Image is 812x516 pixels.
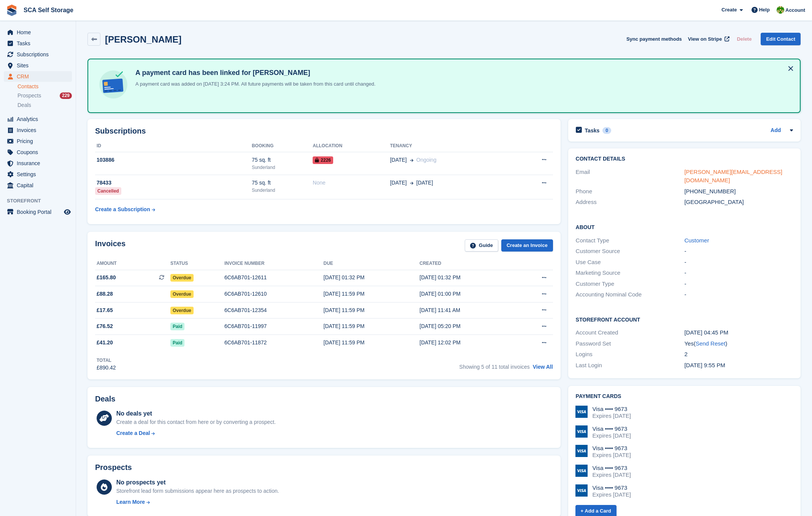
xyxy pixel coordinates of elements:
[420,258,516,270] th: Created
[4,49,72,60] a: menu
[95,463,132,472] h2: Prospects
[170,323,184,330] span: Paid
[17,169,62,180] span: Settings
[576,156,793,162] h2: Contact Details
[95,179,252,187] div: 78433
[17,60,62,71] span: Sites
[4,114,72,124] a: menu
[684,187,793,196] div: [PHONE_NUMBER]
[684,350,793,359] div: 2
[63,207,72,217] a: Preview store
[420,306,516,314] div: [DATE] 11:41 AM
[575,465,588,477] img: Visa Logo
[626,33,682,45] button: Sync payment methods
[224,290,323,298] div: 6C6AB701-12610
[576,290,685,299] div: Accounting Nominal Code
[694,340,727,347] span: ( )
[116,478,279,487] div: No prospects yet
[593,445,631,452] div: Visa •••• 9673
[465,239,498,252] a: Guide
[95,202,155,217] a: Create a Subscription
[224,339,323,347] div: 6C6AB701-11872
[593,432,631,439] div: Expires [DATE]
[593,452,631,459] div: Expires [DATE]
[170,274,194,282] span: Overdue
[224,258,323,270] th: Invoice number
[60,92,72,99] div: 229
[684,247,793,256] div: -
[252,187,313,194] div: Sunderland
[97,357,116,364] div: Total
[97,322,113,330] span: £76.52
[95,156,252,164] div: 103886
[132,80,375,88] p: A payment card was added on [DATE] 3:24 PM. All future payments will be taken from this card unti...
[252,140,313,152] th: Booking
[593,425,631,432] div: Visa •••• 9673
[785,6,805,14] span: Account
[576,339,685,348] div: Password Set
[416,179,433,187] span: [DATE]
[97,290,113,298] span: £88.28
[593,412,631,419] div: Expires [DATE]
[116,498,145,506] div: Learn More
[533,364,553,370] a: View All
[576,328,685,337] div: Account Created
[684,328,793,337] div: [DATE] 04:45 PM
[4,38,72,49] a: menu
[575,484,588,497] img: Visa Logo
[4,207,72,217] a: menu
[17,125,62,135] span: Invoices
[771,126,781,135] a: Add
[170,307,194,314] span: Overdue
[170,258,224,270] th: Status
[684,280,793,288] div: -
[97,274,116,282] span: £165.80
[116,409,276,418] div: No deals yet
[684,362,725,368] time: 2025-03-31 20:55:38 UTC
[593,465,631,471] div: Visa •••• 9673
[313,156,333,164] span: 2226
[390,156,407,164] span: [DATE]
[416,157,437,163] span: Ongoing
[684,198,793,207] div: [GEOGRAPHIC_DATA]
[4,125,72,135] a: menu
[576,236,685,245] div: Contact Type
[602,127,611,134] div: 0
[4,180,72,191] a: menu
[777,6,784,14] img: Sam Chapman
[576,187,685,196] div: Phone
[17,49,62,60] span: Subscriptions
[252,156,313,164] div: 75 sq. ft
[576,258,685,267] div: Use Case
[324,258,420,270] th: Due
[95,127,553,135] h2: Subscriptions
[759,6,770,14] span: Help
[17,147,62,158] span: Coupons
[97,364,116,372] div: £890.42
[17,71,62,82] span: CRM
[116,418,276,426] div: Create a deal for this contact from here or by converting a prospect.
[593,491,631,498] div: Expires [DATE]
[21,4,76,16] a: SCA Self Storage
[224,274,323,282] div: 6C6AB701-12611
[734,33,755,45] button: Delete
[593,484,631,491] div: Visa •••• 9673
[420,322,516,330] div: [DATE] 05:20 PM
[17,27,62,38] span: Home
[420,274,516,282] div: [DATE] 01:32 PM
[688,35,722,43] span: View on Stripe
[4,71,72,82] a: menu
[684,169,782,184] a: [PERSON_NAME][EMAIL_ADDRESS][DOMAIN_NAME]
[17,114,62,124] span: Analytics
[224,322,323,330] div: 6C6AB701-11997
[4,27,72,38] a: menu
[17,158,62,169] span: Insurance
[576,315,793,323] h2: Storefront Account
[576,269,685,277] div: Marketing Source
[252,164,313,171] div: Sunderland
[420,290,516,298] div: [DATE] 01:00 PM
[761,33,801,45] a: Edit Contact
[576,361,685,370] div: Last Login
[97,306,113,314] span: £17.65
[684,290,793,299] div: -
